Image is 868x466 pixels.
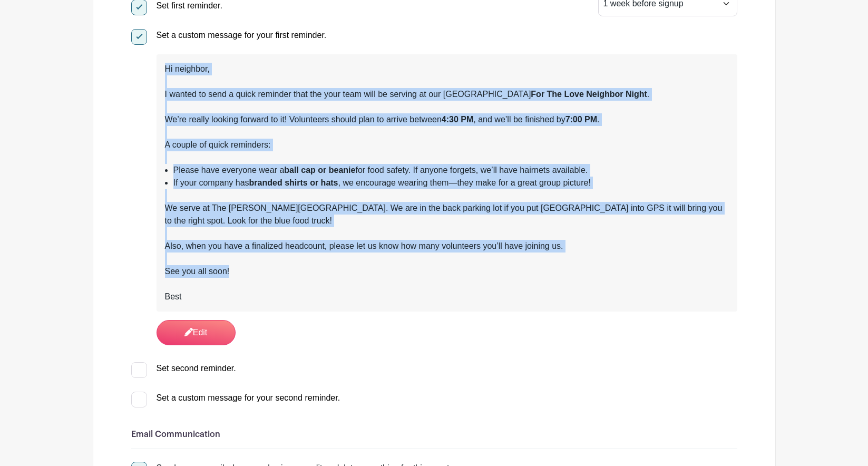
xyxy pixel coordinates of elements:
[157,392,340,404] div: Set a custom message for your second reminder.
[531,90,647,99] strong: For The Love Neighbor Night
[173,164,729,177] li: Please have everyone wear a for food safety. If anyone forgets, we’ll have hairnets available.
[165,202,729,240] div: We serve at The [PERSON_NAME][GEOGRAPHIC_DATA]. We are in the back parking lot if you put [GEOGRA...
[165,265,729,290] div: See you all soon!
[165,113,729,139] div: We’re really looking forward to it! Volunteers should plan to arrive between , and we’ll be finis...
[249,178,338,187] strong: branded shirts or hats
[284,166,355,174] strong: ball cap or beanie
[442,115,473,124] strong: 4:30 PM
[565,115,597,124] strong: 7:00 PM
[165,240,729,265] div: Also, when you have a finalized headcount, please let us know how many volunteers you’ll have joi...
[157,29,327,42] div: Set a custom message for your first reminder.
[131,364,236,373] a: Set second reminder.
[165,290,729,303] div: Best
[165,139,729,164] div: A couple of quick reminders:
[165,88,729,113] div: I wanted to send a quick reminder that the your team will be serving at our [GEOGRAPHIC_DATA] .
[131,430,737,440] h6: Email Communication
[165,63,729,88] div: Hi neighbor,
[157,362,236,375] div: Set second reminder.
[131,31,327,40] a: Set a custom message for your first reminder.
[131,1,222,10] a: Set first reminder.
[131,393,340,402] a: Set a custom message for your second reminder.
[157,320,236,345] a: Edit
[173,177,729,189] li: If your company has , we encourage wearing them—they make for a great group picture!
